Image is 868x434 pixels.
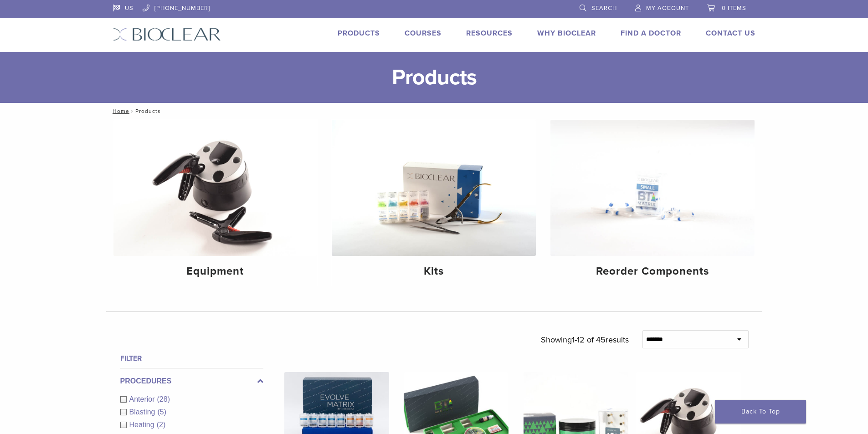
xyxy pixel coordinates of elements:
span: / [129,109,135,113]
h4: Kits [339,263,529,280]
a: Why Bioclear [537,29,596,38]
label: Procedures [120,376,263,387]
span: Heating [129,421,157,429]
img: Kits [332,120,536,256]
h4: Reorder Components [558,263,747,280]
a: Reorder Components [550,120,755,286]
a: Find A Doctor [621,29,681,38]
span: Anterior [129,395,157,403]
img: Bioclear [113,28,221,41]
nav: Products [106,103,762,119]
h4: Equipment [121,263,310,280]
span: (28) [157,395,170,403]
img: Reorder Components [550,120,755,256]
span: 1-12 of 45 [572,335,606,345]
span: My Account [646,5,689,12]
a: Kits [332,120,536,286]
span: Blasting [129,408,158,416]
a: Equipment [113,120,318,286]
a: Home [110,108,129,114]
a: Contact Us [706,29,755,38]
a: Resources [466,29,513,38]
span: (2) [157,421,166,429]
span: Search [591,5,617,12]
span: 0 items [722,5,746,12]
img: Equipment [113,120,318,256]
p: Showing results [541,330,629,349]
a: Courses [405,29,442,38]
h4: Filter [120,353,263,364]
span: (5) [157,408,166,416]
a: Products [338,29,380,38]
a: Back To Top [715,400,806,424]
